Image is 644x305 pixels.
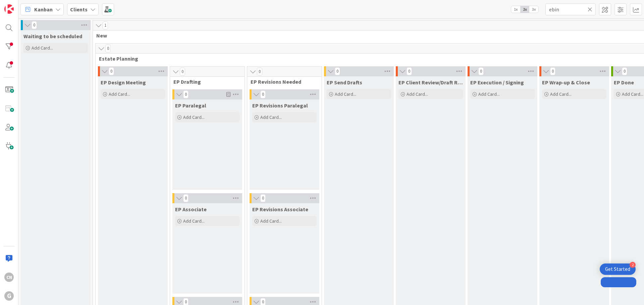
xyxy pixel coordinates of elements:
span: 0 [335,67,340,75]
span: 2x [520,6,529,13]
span: 1x [511,6,520,13]
div: CN [4,273,14,282]
div: 2 [630,262,636,268]
span: 0 [105,45,111,53]
span: Add Card... [550,91,572,97]
div: G [4,291,14,301]
span: EP Client Review/Draft Review Meeting [398,79,463,86]
div: Get Started [605,266,630,273]
img: Visit kanbanzone.com [4,4,14,14]
span: 0 [622,67,627,75]
span: Add Card... [407,91,428,97]
span: EP Execution / Signing [470,79,524,86]
span: Kanban [34,5,53,13]
span: EP Revisions Associate [252,206,308,213]
span: EP Send Drafts [327,79,362,86]
span: EP Design Meeting [101,79,146,86]
span: EP Paralegal [175,102,206,109]
span: 0 [260,90,266,98]
div: Open Get Started checklist, remaining modules: 2 [600,263,636,275]
span: EP Drafting [173,78,236,85]
span: Add Card... [335,91,356,97]
span: Add Card... [109,91,130,97]
span: 1 [103,21,108,29]
input: Quick Filter... [545,3,596,15]
span: EP Done [614,79,634,86]
span: 0 [183,194,189,202]
span: 0 [407,67,412,75]
span: 0 [260,194,266,202]
span: Add Card... [260,218,282,224]
span: EP Revisions Needed [251,78,313,85]
b: Clients [70,6,88,13]
span: 0 [183,90,189,98]
span: Add Card... [32,45,53,51]
span: Add Card... [183,114,205,120]
span: EP Wrap-up & Close [542,79,590,86]
span: 0 [180,68,185,76]
span: Add Card... [183,218,205,224]
span: Add Card... [478,91,500,97]
span: Add Card... [260,114,282,120]
span: EP Associate [175,206,207,213]
span: 0 [550,67,555,75]
span: 0 [257,68,262,76]
span: 0 [109,67,114,75]
span: 3x [529,6,538,13]
span: Add Card... [622,91,643,97]
span: Waiting to be scheduled [23,33,82,40]
span: 0 [478,67,484,75]
span: 0 [32,21,37,29]
span: EP Revisions Paralegal [252,102,308,109]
